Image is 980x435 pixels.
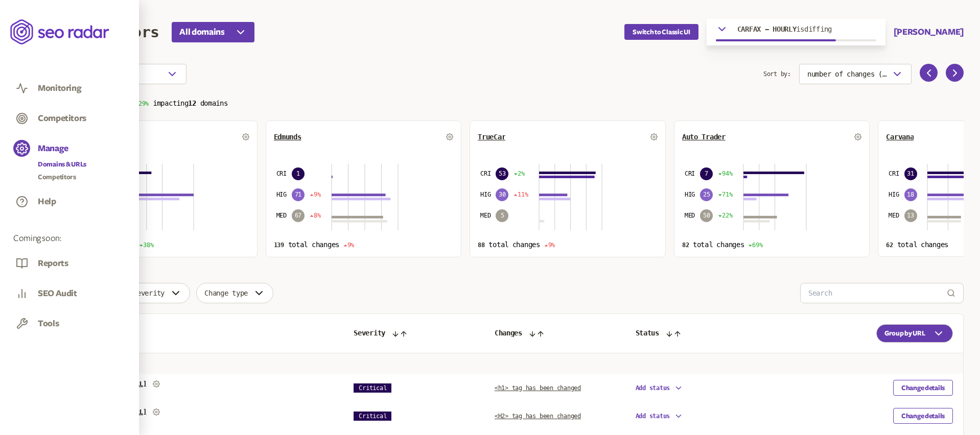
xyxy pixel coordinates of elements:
button: All domains [172,22,254,42]
p: Total changes impacting domains [61,96,964,108]
a: <h1> tag has been changed [495,384,581,392]
button: Manage [38,143,68,154]
span: 9% [343,241,355,249]
th: Severity [343,314,484,353]
span: 38% [139,241,153,249]
button: Severity [125,283,190,303]
a: Competitors [38,172,86,182]
button: Group by URL [876,324,953,343]
span: MED [889,211,899,220]
span: 9% [544,241,555,249]
span: Coming soon: [13,233,126,245]
button: [PERSON_NAME] [894,26,964,38]
a: <H2> tag has been changed [495,413,581,420]
span: MED [685,211,695,220]
button: Carvana [886,133,914,141]
button: Competitors [38,113,86,124]
button: Change details [893,408,953,424]
span: Sort by: [763,64,791,84]
span: 7 [700,167,713,180]
span: All domains [179,26,224,38]
span: HIG [480,190,491,199]
span: 69% [748,241,762,249]
input: Search [808,283,947,303]
button: Change details [893,380,953,396]
button: Monitoring [38,83,81,94]
p: is diffing [737,25,832,33]
button: Help [38,196,56,207]
button: Edmunds [274,133,301,141]
span: Severity [133,289,165,297]
span: CRI [685,170,695,178]
span: Group by URL [884,329,925,337]
span: CRI [889,170,899,178]
span: CRI [480,170,491,178]
span: 11% [514,190,528,199]
span: Change type [204,289,248,297]
span: 1 [292,167,305,180]
button: Switch to Classic UI [624,24,698,40]
a: Monitoring [13,80,126,99]
button: TrueCar [478,133,505,141]
span: HIG [889,190,899,199]
span: 5 [496,209,508,222]
span: 71 [292,188,305,201]
span: 30 [496,188,508,201]
span: 18 [904,188,917,201]
span: 22% [718,211,732,220]
span: MED [276,211,287,220]
span: CARFAX - HOURLY [737,25,797,33]
button: Auto Trader [682,133,726,141]
a: Competitors [13,110,126,129]
span: Add status [636,384,670,392]
span: 50 [700,209,713,222]
p: total changes [69,240,249,249]
span: CRI [276,170,287,178]
span: 88 [478,241,485,249]
button: Add status [636,412,684,421]
span: 25 [700,188,713,201]
span: 13 [904,209,917,222]
span: 62 [886,241,893,249]
span: 139 [274,241,284,249]
span: HIG [276,190,287,199]
span: 94% [718,170,732,178]
span: 12 [188,99,196,107]
span: 9% [310,190,321,199]
span: number of changes (high-low) [807,70,887,78]
a: Domains & URLs [38,159,86,170]
th: Changes [484,314,625,353]
span: 67 [292,209,305,222]
span: 31 [904,167,917,180]
th: Target URL [62,314,343,353]
th: Status [625,314,790,353]
p: total changes [478,240,658,249]
button: CARFAX - HOURLYisdiffing [707,19,885,45]
span: 82 [682,241,689,249]
p: total changes [682,240,862,249]
p: total changes [274,240,454,249]
span: 53 [496,167,508,180]
span: 8% [310,211,321,220]
button: Change type [196,283,273,303]
button: number of changes (high-low) [799,64,912,84]
span: Critical [354,383,391,393]
button: Add status [636,383,684,393]
span: 29% [134,100,149,107]
span: 71% [718,190,732,199]
span: 2% [514,170,525,178]
span: MED [480,211,491,220]
span: HIG [685,190,695,199]
span: Add status [636,413,670,420]
span: Critical [354,412,391,421]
